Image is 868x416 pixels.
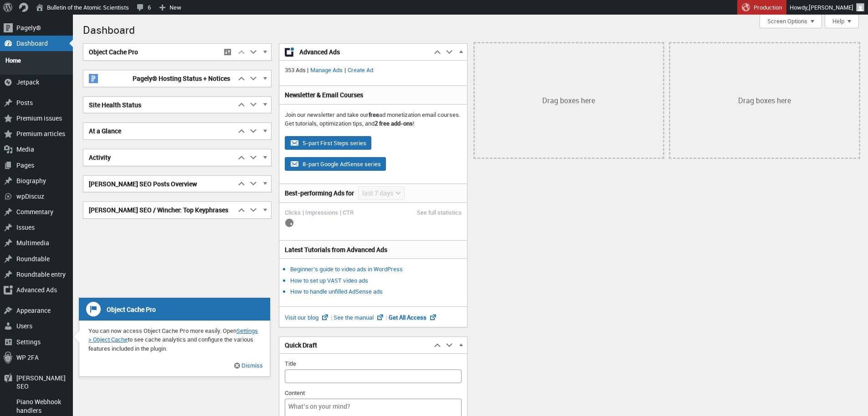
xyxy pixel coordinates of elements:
[83,97,236,113] h2: Site Health Status
[290,265,403,273] a: Beginner’s guide to video ads in WordPress
[285,66,462,75] p: 353 Ads | |
[88,326,258,344] a: Settings > Object Cache
[285,157,386,171] button: 8-part Google AdSense series
[290,276,368,284] a: How to set up VAST video ads
[290,287,383,295] a: How to handle unfilled AdSense ads
[308,66,344,74] a: Manage Ads
[299,47,426,57] span: Advanced Ads
[240,361,263,369] a: Dismiss
[375,119,413,127] strong: 2 free add-ons
[369,111,379,119] strong: free
[83,149,236,166] h2: Activity
[83,44,219,60] h2: Object Cache Pro
[809,3,853,11] span: [PERSON_NAME]
[389,313,437,321] a: Get All Access
[825,15,859,28] button: Help
[334,313,389,321] a: See the manual
[285,189,354,198] h3: Best-performing Ads for
[79,298,270,321] h3: Object Cache Pro
[285,359,296,368] label: Title
[285,245,462,254] h3: Latest Tutorials from Advanced Ads
[83,19,859,39] h1: Dashboard
[83,202,236,218] h2: [PERSON_NAME] SEO / Wincher: Top Keyphrases
[285,341,317,350] span: Quick Draft
[285,313,334,321] a: Visit our blog
[285,389,305,397] label: Content
[83,176,236,192] h2: [PERSON_NAME] SEO Posts Overview
[89,74,98,83] img: pagely-w-on-b20x20.png
[83,123,236,139] h2: At a Glance
[346,66,375,74] a: Create Ad
[285,136,371,150] button: 5-part First Steps series
[760,15,822,28] button: Screen Options
[79,326,270,353] p: You can now access Object Cache Pro more easily. Open to see cache analytics and configure the va...
[285,218,294,227] img: loading
[83,70,236,87] h2: Pagely® Hosting Status + Notices
[285,90,462,100] h3: Newsletter & Email Courses
[285,111,462,128] p: Join our newsletter and take our ad monetization email courses. Get tutorials, optimization tips,...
